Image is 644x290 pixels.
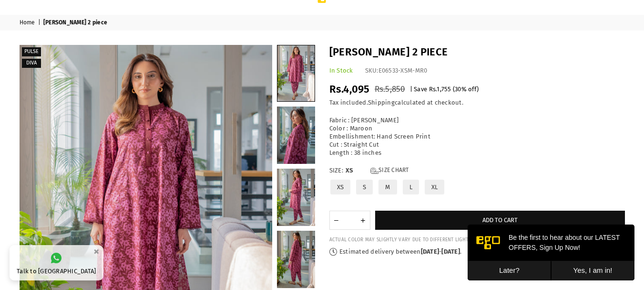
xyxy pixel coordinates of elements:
[355,179,374,195] label: S
[468,225,634,280] iframe: webpush-onsite
[375,84,405,94] span: Rs.5,850
[329,237,625,243] div: ACTUAL COLOR MAY SLIGHTLY VARY DUE TO DIFFERENT LIGHTS
[38,19,42,27] span: |
[455,86,461,93] span: 30
[10,245,103,280] a: Talk to [GEOGRAPHIC_DATA]
[329,248,625,256] p: Estimated delivery between - .
[329,179,352,195] label: XS
[346,167,365,175] span: XS
[22,47,41,56] label: PULSE
[365,67,428,75] div: SKU:
[414,86,427,93] span: Save
[329,167,625,175] label: Size:
[329,83,370,96] span: Rs.4,095
[329,67,353,74] span: In Stock
[329,117,625,157] p: Fabric : [PERSON_NAME] Color : Maroon Embellishment: Hand Screen Print Cut : Straight Cut Length ...
[12,15,632,31] nav: breadcrumbs
[421,248,440,255] time: [DATE]
[329,99,625,107] div: Tax included. calculated at checkout.
[43,19,109,27] span: [PERSON_NAME] 2 piece
[482,216,518,224] span: Add to cart
[370,167,409,175] a: Size Chart
[429,86,451,93] span: Rs.1,755
[424,179,446,195] label: XL
[375,211,625,230] button: Add to cart
[329,45,625,60] h1: [PERSON_NAME] 2 piece
[91,244,102,259] button: ×
[20,19,37,27] a: Home
[22,59,41,68] label: Diva
[453,86,479,93] span: ( % off)
[368,99,395,107] a: Shipping
[329,211,370,230] quantity-input: Quantity
[378,179,398,195] label: M
[441,248,460,255] time: [DATE]
[378,67,428,74] span: E06533-XSM-MR0
[410,86,412,93] span: |
[402,179,420,195] label: L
